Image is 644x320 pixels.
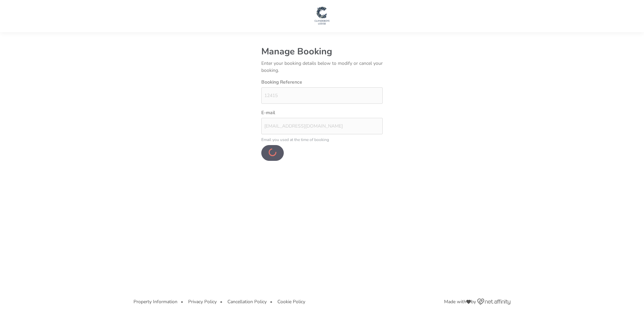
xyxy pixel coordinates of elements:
[261,110,275,115] label: E-mail
[277,299,305,304] button: Cookie Policy
[227,299,267,304] button: Cancellation Policy
[261,118,383,134] input: credentialsEmail
[133,299,177,304] button: Property Information
[261,145,284,161] button: loading
[261,87,383,104] input: credentialsBookingOrderId
[268,148,277,156] div: loading
[444,300,476,304] span: Made with by
[261,57,383,77] p: Enter your booking details below to modify or cancel your booking.
[261,80,302,85] label: Booking Reference
[258,138,386,142] p: Email you used at the time of booking
[188,299,217,304] button: Privacy Policy
[314,5,330,26] img: Main Website
[261,39,383,57] h1: Manage Booking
